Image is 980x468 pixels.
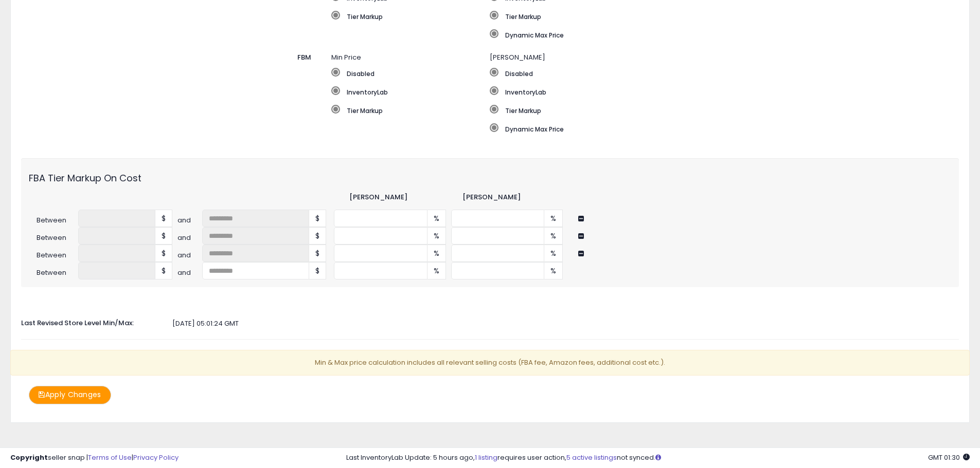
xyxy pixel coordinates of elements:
span: and [177,251,202,260]
label: Dynamic Max Price [490,29,887,40]
span: $ [155,245,172,262]
label: Tier Markup [490,11,887,21]
a: Terms of Use [88,453,132,462]
label: Tier Markup [331,11,490,21]
label: Tier Markup [490,105,808,115]
span: % [544,210,563,227]
span: $ [155,227,172,245]
label: Last Revised Store Level Min/Max: [13,315,172,328]
label: InventoryLab [331,86,490,97]
span: FBM [297,52,311,62]
span: Between [29,268,78,278]
span: $ [309,227,326,245]
span: and [177,233,202,243]
span: Between [29,251,78,260]
label: Dynamic Max Price [490,123,808,134]
span: % [544,227,563,245]
label: Disabled [490,68,808,78]
label: [PERSON_NAME] [462,193,521,202]
button: Apply Changes [29,386,111,404]
span: % [544,245,563,262]
div: seller snap | | [10,453,179,463]
p: Min & Max price calculation includes all relevant selling costs (FBA fee, Amazon fees, additional... [10,350,970,376]
i: Click here to read more about un-synced listings. [655,454,661,461]
a: 5 active listings [566,453,617,462]
label: [PERSON_NAME] [349,193,407,202]
span: [PERSON_NAME] [490,52,545,62]
div: Last InventoryLab Update: 5 hours ago, requires user action, not synced. [346,453,970,463]
span: % [427,262,446,279]
span: Min Price [331,52,361,62]
span: Between [29,216,78,226]
span: $ [309,245,326,262]
label: InventoryLab [490,86,808,97]
span: $ [155,262,172,279]
strong: Copyright [10,453,48,462]
span: $ [309,262,326,279]
div: [DATE] 05:01:24 GMT [13,319,967,329]
span: % [427,210,446,227]
span: and [177,216,202,226]
label: FBA Tier Markup On Cost [21,166,177,185]
span: % [544,262,563,279]
span: and [177,268,202,278]
label: Tier Markup [331,105,490,115]
span: $ [309,210,326,227]
span: $ [155,210,172,227]
span: % [427,227,446,245]
label: Disabled [331,68,490,78]
span: % [427,245,446,262]
span: Between [29,233,78,243]
span: 2025-08-14 01:30 GMT [928,453,970,462]
a: 1 listing [475,453,497,462]
a: Privacy Policy [133,453,179,462]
